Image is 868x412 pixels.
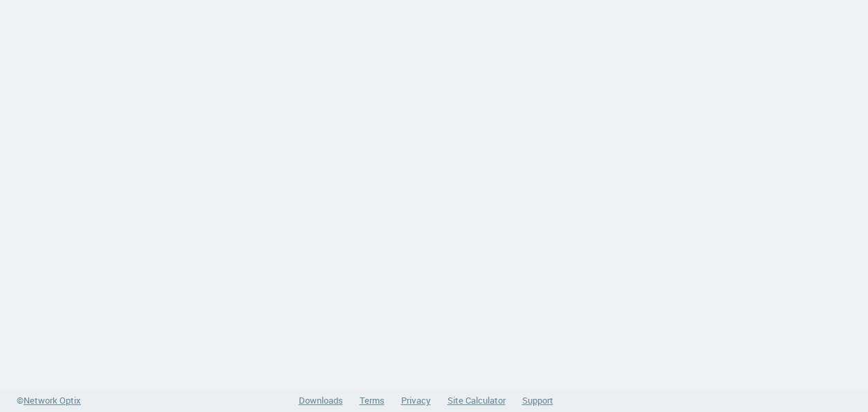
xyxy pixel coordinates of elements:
[522,394,553,406] a: Support
[360,394,385,406] a: Terms
[447,394,506,406] a: Site Calculator
[299,394,343,406] a: Downloads
[24,394,81,406] span: Network Optix
[401,394,431,406] a: Privacy
[17,394,81,408] a: ©Network Optix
